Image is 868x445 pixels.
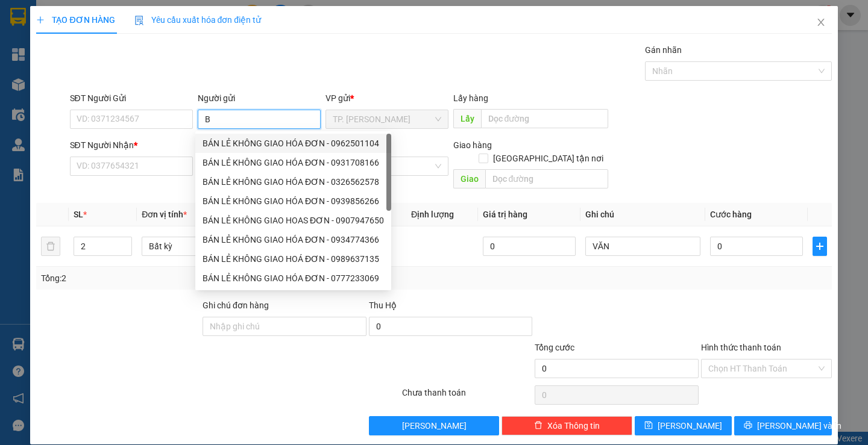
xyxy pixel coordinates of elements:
[195,153,391,172] div: BÁN LẺ KHÔNG GIAO HÓA ĐƠN - 0931708166
[115,57,200,86] div: SG2510140012
[41,272,336,285] div: Tổng: 2
[195,172,391,191] div: BÁN LẺ KHÔNG GIAO HÓA ĐƠN - 0326562578
[658,419,722,432] span: [PERSON_NAME]
[134,15,262,25] span: Yêu cầu xuất hóa đơn điện tử
[481,109,608,128] input: Dọc đường
[816,17,826,27] span: close
[203,214,384,227] div: BÁN LẺ KHÔNG GIAO HOAS ĐƠN - 0907947650
[41,237,60,256] button: delete
[488,152,608,165] span: [GEOGRAPHIC_DATA] tận nơi
[142,210,187,219] span: Đơn vị tính
[74,210,83,219] span: SL
[203,272,384,285] div: BÁN LẺ KHÔNG GIAO HÓA ĐƠN - 0777233069
[402,419,467,432] span: [PERSON_NAME]
[411,210,454,219] span: Định lượng
[195,269,391,288] div: BÁN LẺ KHÔNG GIAO HÓA ĐƠN - 0777233069
[203,300,269,310] label: Ghi chú đơn hàng
[36,15,115,25] span: TẠO ĐƠN HÀNG
[701,343,781,352] label: Hình thức thanh toán
[453,140,492,150] span: Giao hàng
[195,249,391,269] div: BÁN LẺ KHÔNG GIAO HOÁ ĐƠN - 0989637135
[534,421,542,431] span: delete
[203,317,366,336] input: Ghi chú đơn hàng
[325,92,448,105] div: VP gửi
[369,416,500,435] button: [PERSON_NAME]
[453,93,488,103] span: Lấy hàng
[401,386,534,407] div: Chưa thanh toán
[710,210,752,219] span: Cước hàng
[644,421,653,431] span: save
[483,237,576,256] input: 0
[734,416,831,435] button: printer[PERSON_NAME] và In
[485,169,608,188] input: Dọc đường
[635,416,732,435] button: save[PERSON_NAME]
[70,92,193,105] div: SĐT Người Gửi
[149,237,250,255] span: Bất kỳ
[36,16,45,24] span: plus
[535,343,574,352] span: Tổng cước
[137,17,153,34] span: SL
[48,35,71,48] span: VĂN
[10,19,200,34] div: Tên hàng: GÓI HỘP ( : 1 )
[483,210,527,219] span: Giá trị hàng
[645,45,682,55] label: Gán nhãn
[203,175,384,188] div: BÁN LẺ KHÔNG GIAO HÓA ĐƠN - 0326562578
[195,211,391,230] div: BÁN LẺ KHÔNG GIAO HOAS ĐƠN - 0907947650
[547,419,600,432] span: Xóa Thông tin
[333,110,441,128] span: TP. Hồ Chí Minh
[744,421,752,431] span: printer
[134,16,144,25] img: icon
[198,92,321,105] div: Người gửi
[453,109,481,128] span: Lấy
[195,230,391,249] div: BÁN LẺ KHÔNG GIAO HÓA ĐƠN - 0934774366
[203,252,384,266] div: BÁN LẺ KHÔNG GIAO HOÁ ĐƠN - 0989637135
[203,194,384,208] div: BÁN LẺ KHÔNG GIAO HÓA ĐƠN - 0939856266
[757,419,841,432] span: [PERSON_NAME] và In
[203,156,384,169] div: BÁN LẺ KHÔNG GIAO HÓA ĐƠN - 0931708166
[203,137,384,150] div: BÁN LẺ KHÔNG GIAO HÓA ĐƠN - 0962501104
[10,34,200,49] div: Ghi chú:
[804,6,838,40] button: Close
[195,134,391,153] div: BÁN LẺ KHÔNG GIAO HÓA ĐƠN - 0962501104
[453,169,485,188] span: Giao
[115,86,200,101] div: [DATE] 07:31
[195,191,391,211] div: BÁN LẺ KHÔNG GIAO HÓA ĐƠN - 0939856266
[813,237,827,256] button: plus
[580,203,705,226] th: Ghi chú
[369,300,397,310] span: Thu Hộ
[203,233,384,246] div: BÁN LẺ KHÔNG GIAO HÓA ĐƠN - 0934774366
[70,138,193,152] div: SĐT Người Nhận
[585,237,700,256] input: Ghi Chú
[813,241,826,251] span: plus
[502,416,632,435] button: deleteXóa Thông tin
